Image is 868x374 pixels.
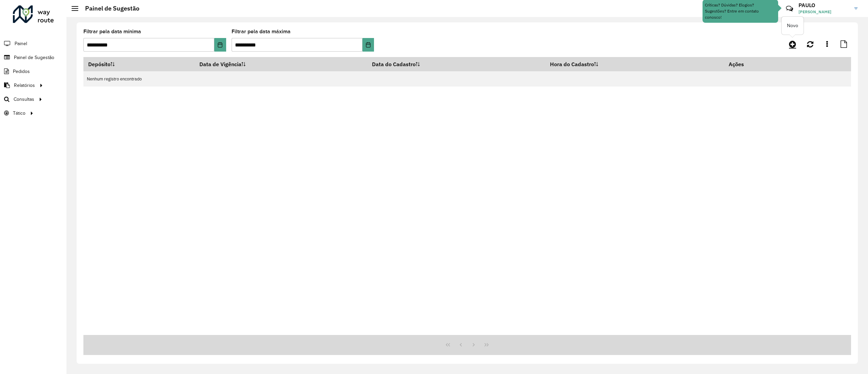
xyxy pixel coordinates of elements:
td: Nenhum registro encontrado [83,71,851,87]
span: Pedidos [13,68,30,75]
button: Choose Date [362,38,374,52]
a: Contato Rápido [782,1,797,16]
span: [PERSON_NAME] [798,9,849,15]
th: Ações [724,57,765,71]
button: Choose Date [214,38,226,52]
div: Novo [782,17,804,35]
th: Data do Cadastro [367,57,545,71]
h2: Painel de Sugestão [78,5,139,12]
th: Data de Vigência [195,57,367,71]
span: Tático [13,110,25,117]
th: Hora do Cadastro [545,57,724,71]
label: Filtrar pela data mínima [83,27,141,36]
span: Consultas [14,96,34,103]
label: Filtrar pela data máxima [232,27,291,36]
h3: PAULO [798,2,849,8]
span: Painel de Sugestão [14,54,54,61]
span: Relatórios [14,82,35,89]
span: Painel [15,40,27,47]
th: Depósito [83,57,195,71]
